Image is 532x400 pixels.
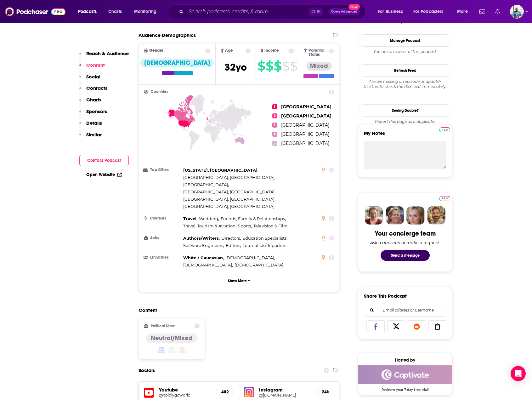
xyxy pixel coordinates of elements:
[282,61,289,71] span: $
[183,168,258,173] span: [US_STATE], [GEOGRAPHIC_DATA]
[428,320,447,332] a: Copy Link
[374,7,411,17] button: open menu
[510,5,524,19] span: Logged in as BoldlyGo
[79,85,107,97] button: Contacts
[225,254,275,261] span: ,
[281,131,329,137] span: [GEOGRAPHIC_DATA]
[266,61,273,71] span: $
[86,74,100,80] p: Social
[183,182,228,187] span: [GEOGRAPHIC_DATA]
[281,113,331,119] span: [GEOGRAPHIC_DATA]
[175,4,371,19] div: Search podcasts, credits, & more...
[144,168,181,172] h3: Top Cities
[183,204,274,209] span: [GEOGRAPHIC_DATA], [GEOGRAPHIC_DATA]
[144,275,334,287] button: Show More
[364,130,446,141] label: My Notes
[183,215,197,222] span: ,
[221,216,285,221] span: Friends, Family & Relationships
[281,104,331,110] span: [GEOGRAPHIC_DATA]
[139,32,196,38] h2: Audience Demographics
[281,122,329,128] span: [GEOGRAPHIC_DATA]
[244,387,254,397] img: iconImage
[140,59,214,67] div: [DEMOGRAPHIC_DATA]
[144,255,181,260] h3: Ethnicities
[183,255,223,260] span: White / Caucasian
[86,172,122,177] a: Open Website
[253,223,288,228] span: Television & Film
[183,223,235,228] span: Travel, Tourism & Aviation
[306,62,332,71] div: Mixed
[86,50,129,56] p: Reach & Audience
[272,113,277,118] span: 2
[159,393,211,397] a: @boldlygoworld
[439,195,450,201] a: Pro website
[243,243,286,248] span: Journalists/Reporters
[364,304,446,317] div: Search followers
[369,304,441,316] input: Email address or username...
[238,223,251,228] span: Sports
[183,196,275,203] span: ,
[493,6,502,17] a: Show notifications dropdown
[221,235,241,242] span: ,
[86,62,105,68] p: Content
[259,393,311,397] h5: @[DOMAIN_NAME]
[159,387,211,393] h5: Youtube
[79,62,105,74] button: Content
[358,384,452,392] span: Redeem your 7 day free trial!
[510,5,524,19] button: Show profile menu
[259,387,311,393] h5: Instagram
[308,8,323,16] span: Ctrl K
[408,320,426,332] a: Share on Reddit
[228,279,247,283] p: Show More
[79,132,102,143] button: Similar
[79,155,129,166] button: Contact Podcast
[104,7,126,17] a: Charts
[511,366,526,381] div: Open Intercom Messenger
[386,206,404,225] img: Barbara Profile
[274,61,281,71] span: $
[224,61,247,73] span: 32 yo
[78,7,97,16] span: Podcasts
[79,50,129,62] button: Reach & Audience
[226,242,241,249] span: ,
[183,197,274,202] span: [GEOGRAPHIC_DATA], [GEOGRAPHIC_DATA]
[5,6,65,18] img: Podchaser - Follow, Share and Rate Podcasts
[358,357,452,363] div: Hosted by
[366,320,385,332] a: Share on Facebook
[381,250,430,261] button: Send a message
[322,389,329,395] h5: 24k
[86,108,107,114] p: Sponsors
[290,61,297,71] span: $
[453,7,476,17] button: open menu
[86,132,102,138] p: Similar
[183,188,275,196] span: ,
[86,120,102,126] p: Details
[86,85,107,91] p: Contacts
[387,320,405,332] a: Share on X/Twitter
[199,215,219,222] span: ,
[358,49,452,54] div: You are an owner of this podcast.
[79,108,107,120] button: Sponsors
[86,97,101,103] p: Charts
[134,7,156,16] span: Monitoring
[272,141,277,146] span: 5
[477,6,488,17] a: Show notifications dropdown
[151,334,193,342] h4: Neutral/Mixed
[225,49,233,53] span: Age
[413,7,444,16] span: For Podcasters
[186,7,308,17] input: Search podcasts, credits, & more...
[79,97,101,108] button: Charts
[144,236,181,240] h3: Jobs
[331,10,357,13] span: Open Advanced
[272,132,277,137] span: 4
[221,236,240,241] span: Directors
[183,261,233,269] span: ,
[139,307,334,313] h2: Content
[199,216,218,221] span: Wedding
[264,49,279,53] span: Income
[378,7,403,16] span: For Business
[439,126,450,132] a: Pro website
[226,243,240,248] span: Editors
[183,167,258,174] span: ,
